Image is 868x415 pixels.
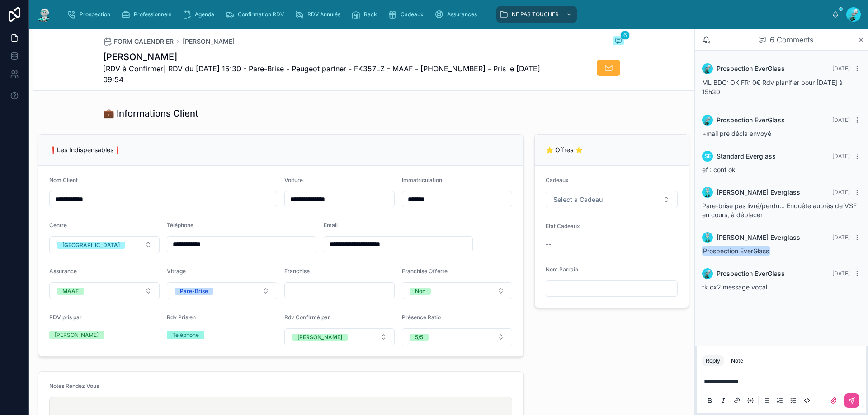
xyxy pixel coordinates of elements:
span: Nom Parrain [546,266,578,273]
span: Pare-brise pas livré/perdu... Enquête auprès de VSF en cours, à déplacer [702,202,857,219]
span: tk cx2 message vocal [702,283,767,291]
span: Email [324,222,338,228]
div: Non [415,288,425,295]
span: FORM CALENDRIER [114,37,174,46]
button: Note [727,355,747,366]
a: RDV Annulés [292,6,347,23]
button: Reply [702,355,724,366]
span: Confirmation RDV [238,11,284,18]
span: 6 Comments [770,34,813,45]
span: Prospection EverGlass [717,64,785,73]
span: [PERSON_NAME] Everglass [717,188,800,197]
a: [PERSON_NAME] [183,37,235,46]
button: Select Button [402,328,512,345]
div: MAAF [62,288,79,295]
span: Franchise [284,268,310,275]
span: Cadeaux [546,177,569,183]
div: Pare-Brise [180,288,208,295]
span: [PERSON_NAME] Everglass [717,233,800,242]
span: -- [546,240,551,249]
span: Voiture [284,177,303,183]
span: [DATE] [832,270,850,277]
button: 6 [613,36,624,47]
a: Prospection [64,6,117,23]
span: ef : conf ok [702,166,736,173]
a: Professionnels [118,6,178,23]
span: Prospection EverGlass [702,246,770,256]
a: FORM CALENDRIER [103,37,174,46]
span: [RDV à Confirmer] RDV du [DATE] 15:30 - Pare-Brise - Peugeot partner - FK357LZ - MAAF - [PHONE_NU... [103,63,556,85]
span: [DATE] [832,117,850,123]
span: Rack [364,11,377,18]
div: 5/5 [415,334,423,341]
span: Assurances [447,11,477,18]
span: RDV Annulés [307,11,340,18]
span: SE [704,153,711,160]
span: NE PAS TOUCHER [512,11,559,18]
img: App logo [36,7,52,22]
span: Select a Cadeau [553,195,603,204]
span: [DATE] [832,189,850,196]
button: Select Button [546,191,678,208]
button: Select Button [49,282,160,299]
button: Select Button [49,236,160,253]
a: NE PAS TOUCHER [496,6,577,23]
span: Téléphone [167,222,193,228]
span: [DATE] [832,65,850,72]
span: Standard Everglass [717,152,776,161]
a: Cadeaux [385,6,430,23]
button: Select Button [402,282,512,299]
span: RDV pris par [49,314,82,321]
span: Vitrage [167,268,186,275]
a: Assurances [432,6,483,23]
span: Nom Client [49,177,78,183]
button: Select Button [284,328,395,345]
span: Présence Ratio [402,314,441,321]
a: Rack [349,6,383,23]
p: ML BDG: OK FR: 0€ Rdv planifier pour [DATE] à 15h30 [702,78,861,97]
button: Select Button [167,282,277,299]
span: Franchise Offerte [402,268,448,275]
span: ❗Les Indispensables❗ [49,146,121,154]
span: Etat Cadeaux [546,223,580,229]
a: Agenda [179,6,221,23]
span: Notes Rendez Vous [49,382,99,389]
span: Prospection [80,11,110,18]
div: [PERSON_NAME] [55,331,99,339]
span: Assurance [49,268,77,275]
span: Centre [49,222,67,228]
span: Immatriculation [402,177,442,183]
span: Prospection EverGlass [717,116,785,125]
span: [DATE] [832,234,850,241]
div: [PERSON_NAME] [297,334,342,341]
span: Agenda [195,11,214,18]
h1: [PERSON_NAME] [103,51,556,63]
div: Téléphone [172,331,199,339]
span: ⭐ Offres ⭐ [546,146,583,154]
span: Rdv Pris en [167,314,196,321]
span: Cadeaux [401,11,424,18]
span: 6 [620,31,630,40]
span: +mail pré décla envoyé [702,130,771,137]
span: Prospection EverGlass [717,269,785,278]
div: [GEOGRAPHIC_DATA] [62,242,120,249]
div: Note [731,357,743,364]
h1: 💼 Informations Client [103,107,198,120]
div: scrollable content [60,5,832,24]
span: Professionnels [134,11,171,18]
a: Confirmation RDV [222,6,290,23]
span: [DATE] [832,153,850,159]
span: Rdv Confirmé par [284,314,330,321]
